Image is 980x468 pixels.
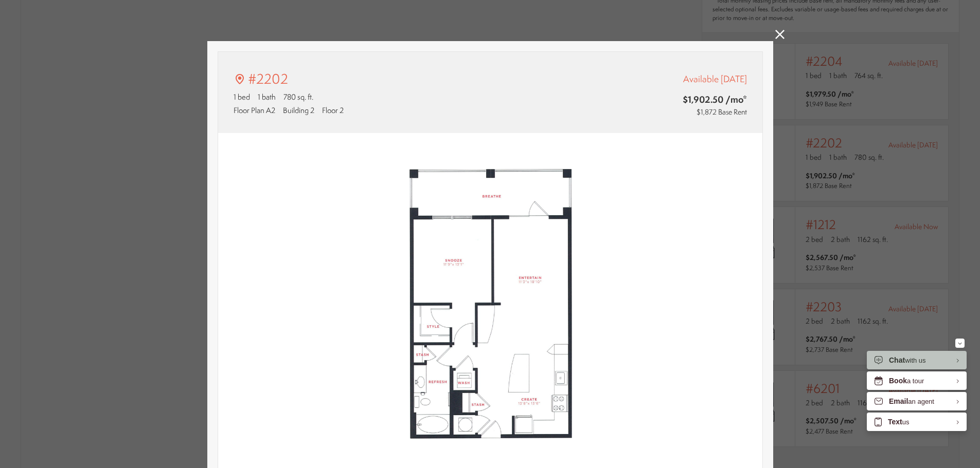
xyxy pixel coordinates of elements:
[234,105,275,116] span: Floor Plan A2
[283,91,313,102] span: 780 sq. ft.
[683,72,747,85] span: Available [DATE]
[283,105,314,116] span: Building 2
[234,91,250,102] span: 1 bed
[248,69,288,89] p: #2202
[625,93,747,106] span: $1,902.50 /mo*
[322,105,344,116] span: Floor 2
[258,91,276,102] span: 1 bath
[697,107,747,117] span: $1,872 Base Rent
